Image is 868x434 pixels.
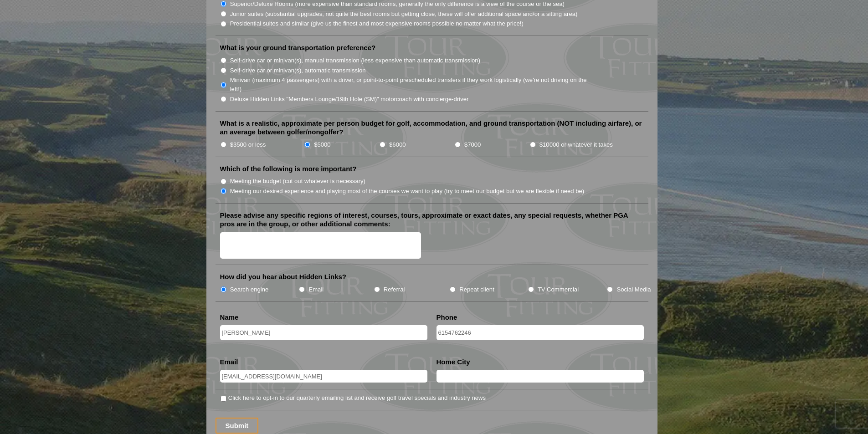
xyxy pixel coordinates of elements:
label: Name [220,313,239,322]
label: What is a realistic, approximate per person budget for golf, accommodation, and ground transporta... [220,119,644,137]
label: Self-drive car or minivan(s), automatic transmission [230,66,366,75]
label: Email [308,285,324,294]
label: Self-drive car or minivan(s), manual transmission (less expensive than automatic transmission) [230,56,480,65]
label: Click here to opt-in to our quarterly emailing list and receive golf travel specials and industry... [228,393,486,403]
label: Meeting the budget (cut out whatever is necessary) [230,177,365,186]
label: Search engine [230,285,269,294]
label: TV Commercial [538,285,579,294]
label: Social Media [616,285,651,294]
label: Referral [384,285,405,294]
label: Which of the following is more important? [220,164,357,174]
label: How did you hear about Hidden Links? [220,272,347,281]
label: Please advise any specific regions of interest, courses, tours, approximate or exact dates, any s... [220,211,644,229]
label: Repeat client [459,285,494,294]
label: Presidential suites and similar (give us the finest and most expensive rooms possible no matter w... [230,19,524,28]
label: $7000 [464,140,481,149]
label: Email [220,357,238,367]
label: $3500 or less [230,140,266,149]
label: Deluxe Hidden Links "Members Lounge/19th Hole (SM)" motorcoach with concierge-driver [230,95,469,104]
label: Junior suites (substantial upgrades, not quite the best rooms but getting close, these will offer... [230,10,578,19]
label: $6000 [389,140,406,149]
label: $5000 [314,140,330,149]
label: Meeting our desired experience and playing most of the courses we want to play (try to meet our b... [230,187,585,196]
input: Submit [216,418,259,434]
label: $10000 or whatever it takes [539,140,613,149]
label: Phone [437,313,457,322]
label: What is your ground transportation preference? [220,43,376,52]
label: Home City [437,357,470,367]
label: Minivan (maximum 4 passengers) with a driver, or point-to-point prescheduled transfers if they wo... [230,76,596,93]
